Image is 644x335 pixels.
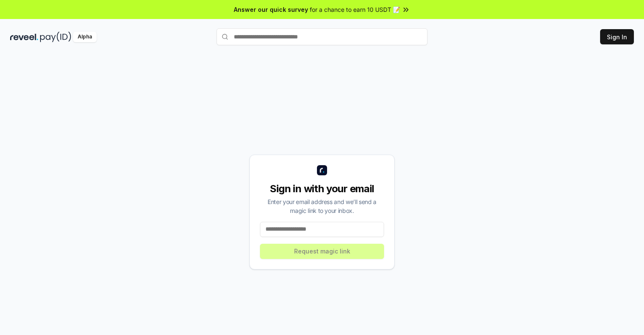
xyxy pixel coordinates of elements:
[260,197,384,215] div: Enter your email address and we’ll send a magic link to your inbox.
[317,165,327,175] img: logo_small
[10,32,38,42] img: reveel_dark
[73,32,97,42] div: Alpha
[600,29,634,44] button: Sign In
[40,32,71,42] img: pay_id
[310,5,400,14] span: for a chance to earn 10 USDT 📝
[234,5,308,14] span: Answer our quick survey
[260,182,384,196] div: Sign in with your email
